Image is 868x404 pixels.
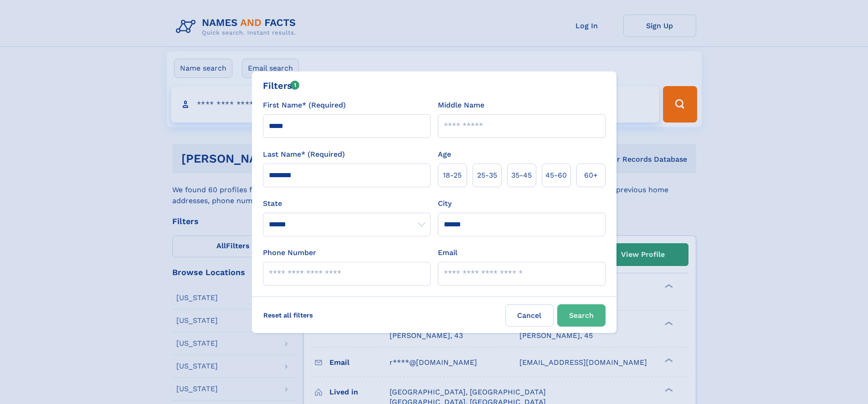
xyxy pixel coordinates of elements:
[263,79,300,92] div: Filters
[263,149,345,160] label: Last Name* (Required)
[511,170,532,181] span: 35‑45
[438,100,484,111] label: Middle Name
[263,198,431,209] label: State
[257,304,319,326] label: Reset all filters
[438,149,451,160] label: Age
[438,247,457,258] label: Email
[438,198,452,209] label: City
[477,170,497,181] span: 25‑35
[557,304,606,327] button: Search
[545,170,567,181] span: 45‑60
[505,304,554,327] label: Cancel
[584,170,598,181] span: 60+
[443,170,462,181] span: 18‑25
[263,247,316,258] label: Phone Number
[263,100,346,111] label: First Name* (Required)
